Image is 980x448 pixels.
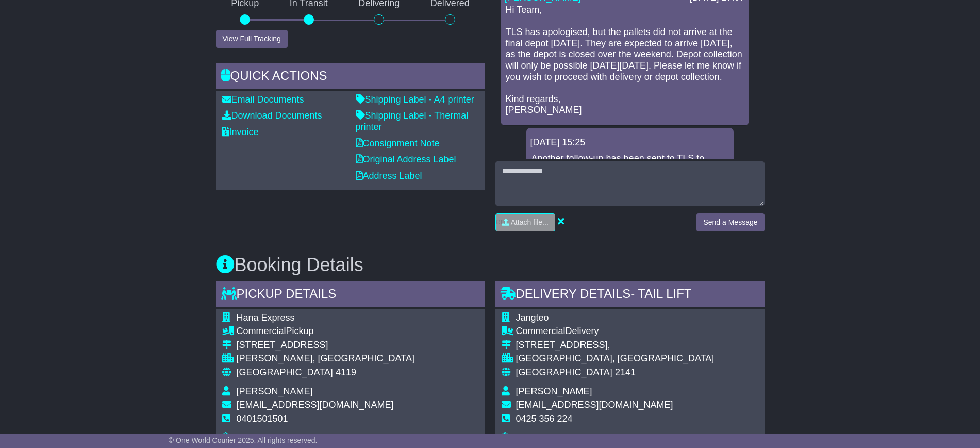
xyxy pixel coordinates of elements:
span: [PERSON_NAME] [516,386,592,396]
a: Shipping Label - Thermal printer [356,110,469,132]
a: Original Address Label [356,154,456,164]
span: Commercial [237,326,286,336]
div: Delivery Details [495,281,765,309]
p: Another follow-up has been sent to TLS to check if this shipment has arrived at the final depot a... [531,153,728,220]
span: [EMAIL_ADDRESS][DOMAIN_NAME] [516,400,673,410]
div: [STREET_ADDRESS], [516,340,758,351]
a: Shipping Label - A4 printer [356,94,474,105]
div: Pickup Details [216,281,485,309]
span: - Tail Lift [630,287,691,301]
span: 0401501501 [237,413,288,424]
button: Send a Message [696,213,764,231]
h3: Booking Details [216,255,765,275]
span: Jangteo [516,312,549,323]
a: Email Documents [222,94,304,105]
div: [PERSON_NAME], [GEOGRAPHIC_DATA] [237,353,479,364]
div: Pickup [237,326,479,337]
span: 0425 356 224 [516,413,573,424]
span: [GEOGRAPHIC_DATA] [237,367,333,377]
span: © One World Courier 2025. All rights reserved. [169,436,318,444]
button: View Full Tracking [216,30,288,48]
p: Hi Team, TLS has apologised, but the pallets did not arrive at the final depot [DATE]. They are e... [506,5,744,116]
div: [DATE] 15:25 [530,137,729,148]
span: Commercial [516,326,566,336]
div: Quick Actions [216,63,485,91]
a: Invoice [222,127,259,137]
span: 2141 [615,367,636,377]
span: [PERSON_NAME] [237,386,313,396]
span: Hana Express [237,312,295,323]
span: [GEOGRAPHIC_DATA] [516,367,612,377]
a: Consignment Note [356,138,440,148]
div: Delivery [516,326,758,337]
a: Download Documents [222,110,322,121]
span: 4119 [336,367,356,377]
div: [STREET_ADDRESS] [237,340,479,351]
span: [EMAIL_ADDRESS][DOMAIN_NAME] [237,400,394,410]
a: Address Label [356,171,422,181]
div: [GEOGRAPHIC_DATA], [GEOGRAPHIC_DATA] [516,353,758,364]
